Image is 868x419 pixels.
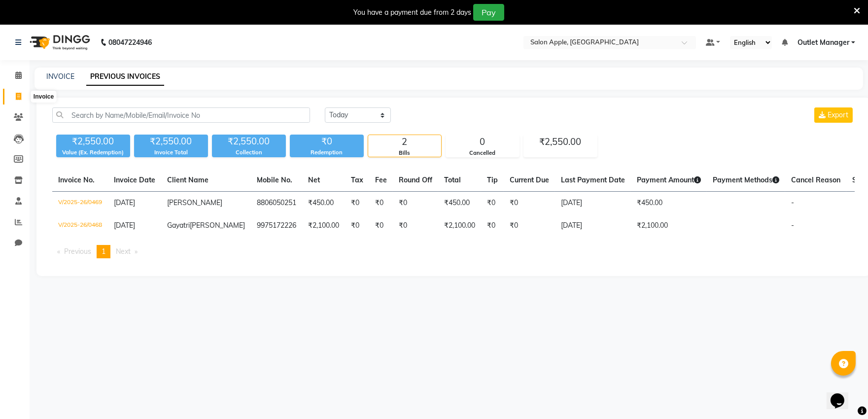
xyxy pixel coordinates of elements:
[481,214,504,237] td: ₹0
[375,175,387,184] span: Fee
[369,192,393,215] td: ₹0
[631,214,707,237] td: ₹2,100.00
[116,247,131,256] span: Next
[446,149,519,157] div: Cancelled
[58,175,95,184] span: Invoice No.
[134,135,208,148] div: ₹2,550.00
[504,192,555,215] td: ₹0
[302,192,345,215] td: ₹450.00
[52,245,855,258] nav: Pagination
[134,148,208,157] div: Invoice Total
[345,214,369,237] td: ₹0
[345,192,369,215] td: ₹0
[487,175,498,184] span: Tip
[52,107,310,123] input: Search by Name/Mobile/Email/Invoice No
[438,192,481,215] td: ₹450.00
[190,221,245,230] span: [PERSON_NAME]
[167,198,222,207] span: [PERSON_NAME]
[637,175,701,184] span: Payment Amount
[167,221,190,230] span: Gayatri
[257,175,292,184] span: Mobile No.
[108,29,152,56] b: 08047224946
[510,175,549,184] span: Current Due
[56,135,130,148] div: ₹2,550.00
[308,175,320,184] span: Net
[25,29,93,56] img: logo
[827,380,858,409] iframe: chat widget
[828,110,848,119] span: Export
[212,135,286,148] div: ₹2,550.00
[713,175,779,184] span: Payment Methods
[114,198,135,207] span: [DATE]
[114,221,135,230] span: [DATE]
[290,148,364,157] div: Redemption
[290,135,364,148] div: ₹0
[393,214,438,237] td: ₹0
[353,7,471,18] div: You have a payment due from 2 days
[31,91,56,103] div: Invoice
[212,148,286,157] div: Collection
[791,175,840,184] span: Cancel Reason
[555,214,631,237] td: [DATE]
[504,214,555,237] td: ₹0
[114,175,155,184] span: Invoice Date
[167,175,208,184] span: Client Name
[46,72,74,81] a: INVOICE
[52,214,108,237] td: V/2025-26/0468
[251,214,302,237] td: 9975172226
[368,149,441,157] div: Bills
[102,247,105,256] span: 1
[555,192,631,215] td: [DATE]
[473,4,504,21] button: Pay
[631,192,707,215] td: ₹450.00
[351,175,363,184] span: Tax
[814,107,853,123] button: Export
[368,135,441,149] div: 2
[438,214,481,237] td: ₹2,100.00
[791,221,794,230] span: -
[798,37,849,48] span: Outlet Manager
[481,192,504,215] td: ₹0
[86,68,164,86] a: PREVIOUS INVOICES
[52,192,108,215] td: V/2025-26/0469
[64,247,91,256] span: Previous
[444,175,461,184] span: Total
[524,135,597,149] div: ₹2,550.00
[791,198,794,207] span: -
[561,175,625,184] span: Last Payment Date
[393,192,438,215] td: ₹0
[446,135,519,149] div: 0
[56,148,130,157] div: Value (Ex. Redemption)
[399,175,432,184] span: Round Off
[251,192,302,215] td: 8806050251
[369,214,393,237] td: ₹0
[302,214,345,237] td: ₹2,100.00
